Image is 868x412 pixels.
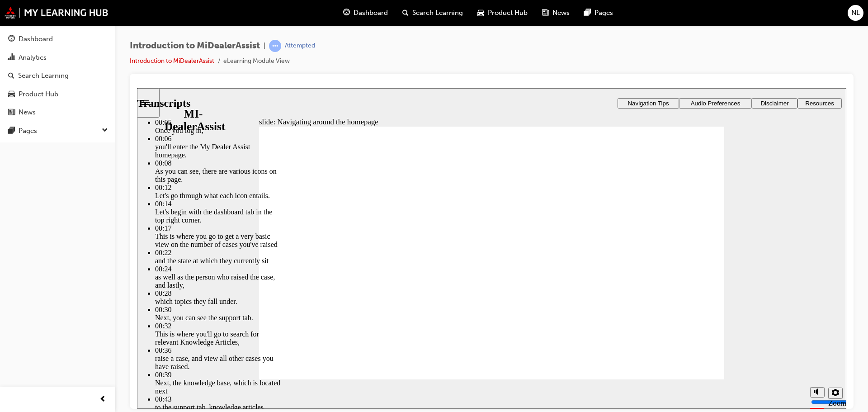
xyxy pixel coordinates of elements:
[552,8,570,18] span: News
[4,123,112,139] button: Pages
[594,8,613,18] span: Pages
[264,41,265,51] span: |
[584,7,591,19] span: pages-icon
[18,291,145,307] div: Next, the knowledge base, which is located next
[19,107,36,118] div: News
[19,126,37,136] div: Pages
[402,7,409,19] span: search-icon
[488,8,528,18] span: Product Hub
[4,31,112,47] a: Dashboard
[8,72,14,80] span: search-icon
[285,42,315,50] div: Attempted
[8,54,15,62] span: chart-icon
[4,104,112,121] a: News
[130,57,214,65] a: Introduction to MiDealerAssist
[18,315,145,331] div: to the support tab, knowledge articles released
[8,127,15,135] span: pages-icon
[102,125,108,137] span: down-icon
[343,7,350,19] span: guage-icon
[18,307,145,315] div: 00:43
[412,8,463,18] span: Search Learning
[8,109,15,117] span: news-icon
[470,4,535,22] a: car-iconProduct Hub
[477,7,484,19] span: car-icon
[848,5,863,21] button: NL
[130,41,260,51] span: Introduction to MiDealerAssist
[395,4,470,22] a: search-iconSearch Learning
[577,4,620,22] a: pages-iconPages
[269,40,281,52] span: learningRecordVerb_ATTEMPT-icon
[18,71,69,81] div: Search Learning
[8,90,15,99] span: car-icon
[19,34,53,44] div: Dashboard
[8,35,15,43] span: guage-icon
[19,52,47,63] div: Analytics
[4,67,112,84] a: Search Learning
[336,4,395,22] a: guage-iconDashboard
[542,7,549,19] span: news-icon
[851,8,860,18] span: NL
[4,49,112,66] a: Analytics
[99,394,106,405] span: prev-icon
[4,29,112,123] button: DashboardAnalyticsSearch LearningProduct HubNews
[5,7,108,19] img: mmal
[19,89,58,99] div: Product Hub
[354,8,388,18] span: Dashboard
[223,56,290,66] li: eLearning Module View
[535,4,577,22] a: news-iconNews
[4,86,112,103] a: Product Hub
